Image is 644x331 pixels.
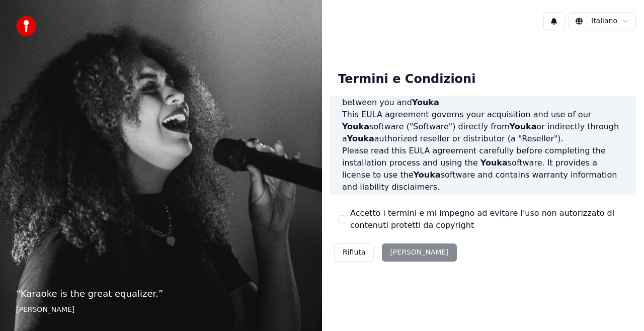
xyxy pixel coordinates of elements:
[485,194,512,204] span: Youka
[510,122,537,131] span: Youka
[414,170,441,180] span: Youka
[16,287,306,301] p: “ Karaoke is the great equalizer. ”
[334,243,374,262] button: Rifiuta
[342,109,624,145] p: This EULA agreement governs your acquisition and use of our software ("Software") directly from o...
[350,207,628,231] label: Accetto i termini e mi impegno ad evitare l'uso non autorizzato di contenuti protetti da copyright
[480,158,508,168] span: Youka
[16,16,36,36] img: youka
[16,305,306,315] footer: [PERSON_NAME]
[342,145,624,193] p: Please read this EULA agreement carefully before completing the installation process and using th...
[342,193,624,254] p: If you register for a free trial of the software, this EULA agreement will also govern that trial...
[342,122,369,131] span: Youka
[412,98,439,107] span: Youka
[330,63,484,96] div: Termini e Condizioni
[347,134,374,143] span: Youka
[342,85,624,109] p: This End-User License Agreement ("EULA") is a legal agreement between you and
